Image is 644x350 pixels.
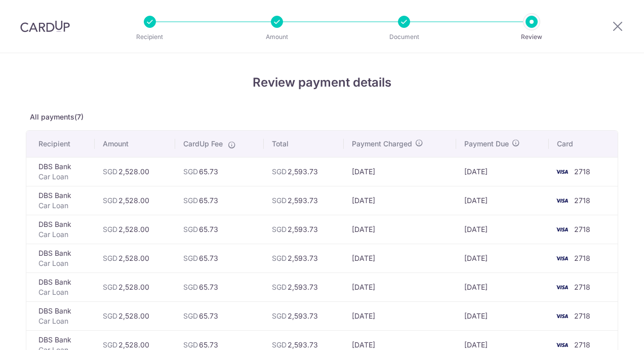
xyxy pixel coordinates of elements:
span: SGD [183,167,198,176]
img: <span class="translation_missing" title="translation missing: en.account_steps.new_confirm_form.b... [552,166,572,178]
span: Payment Due [464,139,509,149]
span: SGD [103,225,117,234]
span: Payment Charged [352,139,412,149]
td: DBS Bank [26,157,95,186]
span: SGD [103,283,117,291]
td: DBS Bank [26,186,95,215]
td: 2,528.00 [95,157,175,186]
span: SGD [183,340,198,349]
span: SGD [183,312,198,320]
td: [DATE] [456,301,548,330]
td: [DATE] [344,157,456,186]
td: 2,593.73 [264,186,344,215]
th: Total [264,131,344,157]
td: 2,593.73 [264,244,344,273]
img: <span class="translation_missing" title="translation missing: en.account_steps.new_confirm_form.b... [552,223,572,236]
span: 2718 [574,167,590,176]
p: Car Loan [38,201,87,211]
td: 2,528.00 [95,186,175,215]
td: 65.73 [175,157,264,186]
td: 65.73 [175,186,264,215]
td: DBS Bank [26,273,95,301]
td: [DATE] [456,273,548,301]
td: 65.73 [175,301,264,330]
span: 2718 [574,254,590,262]
span: SGD [272,283,287,291]
span: CardUp Fee [183,139,223,149]
td: DBS Bank [26,215,95,244]
td: 2,593.73 [264,273,344,301]
p: All payments(7) [26,112,618,122]
p: Review [494,32,569,42]
td: 2,593.73 [264,301,344,330]
td: [DATE] [344,186,456,215]
h4: Review payment details [26,73,618,92]
span: 2718 [574,340,590,349]
p: Car Loan [38,229,87,240]
span: SGD [103,340,117,349]
span: SGD [103,254,117,262]
td: DBS Bank [26,244,95,273]
span: 2718 [574,225,590,234]
span: SGD [272,196,287,205]
p: Amount [239,32,314,42]
td: [DATE] [344,301,456,330]
td: [DATE] [344,273,456,301]
span: SGD [272,167,287,176]
td: 2,528.00 [95,301,175,330]
span: SGD [183,283,198,291]
td: [DATE] [456,244,548,273]
td: DBS Bank [26,301,95,330]
td: [DATE] [344,215,456,244]
td: 2,528.00 [95,215,175,244]
p: Car Loan [38,287,87,297]
span: 2718 [574,312,590,320]
td: [DATE] [456,157,548,186]
th: Recipient [26,131,95,157]
span: SGD [183,225,198,234]
td: [DATE] [344,244,456,273]
td: 65.73 [175,215,264,244]
th: Card [549,131,618,157]
p: Car Loan [38,172,87,182]
img: <span class="translation_missing" title="translation missing: en.account_steps.new_confirm_form.b... [552,195,572,207]
span: SGD [103,312,117,320]
img: <span class="translation_missing" title="translation missing: en.account_steps.new_confirm_form.b... [552,310,572,322]
td: 65.73 [175,244,264,273]
img: <span class="translation_missing" title="translation missing: en.account_steps.new_confirm_form.b... [552,252,572,264]
td: 2,528.00 [95,273,175,301]
span: 2718 [574,283,590,291]
td: 2,593.73 [264,157,344,186]
span: SGD [272,225,287,234]
span: SGD [183,254,198,262]
img: CardUp [20,20,70,32]
span: SGD [103,196,117,205]
span: SGD [272,254,287,262]
span: 2718 [574,196,590,205]
p: Recipient [112,32,187,42]
td: 2,593.73 [264,215,344,244]
td: [DATE] [456,186,548,215]
td: 2,528.00 [95,244,175,273]
p: Car Loan [38,258,87,268]
p: Car Loan [38,316,87,326]
span: SGD [183,196,198,205]
p: Document [367,32,441,42]
span: SGD [272,340,287,349]
span: SGD [103,167,117,176]
img: <span class="translation_missing" title="translation missing: en.account_steps.new_confirm_form.b... [552,281,572,293]
span: SGD [272,312,287,320]
th: Amount [95,131,175,157]
td: 65.73 [175,273,264,301]
td: [DATE] [456,215,548,244]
